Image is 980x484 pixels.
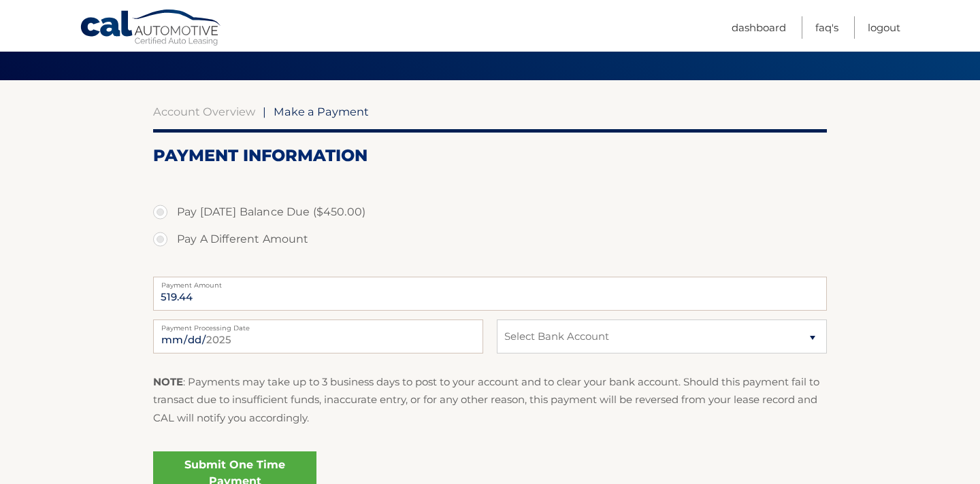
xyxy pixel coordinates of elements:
strong: NOTE [153,375,183,388]
span: | [263,105,266,118]
h2: Payment Information [153,145,827,166]
label: Pay A Different Amount [153,226,827,253]
span: Make a Payment [274,105,369,118]
label: Payment Processing Date [153,319,483,330]
input: Payment Amount [153,277,827,311]
input: Payment Date [153,319,483,353]
a: Cal Automotive [80,9,223,48]
a: Account Overview [153,105,255,118]
p: : Payments may take up to 3 business days to post to your account and to clear your bank account.... [153,373,827,427]
label: Pay [DATE] Balance Due ($450.00) [153,198,827,226]
label: Payment Amount [153,277,827,288]
a: Logout [868,16,900,39]
a: FAQ's [815,16,838,39]
a: Dashboard [732,16,786,39]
